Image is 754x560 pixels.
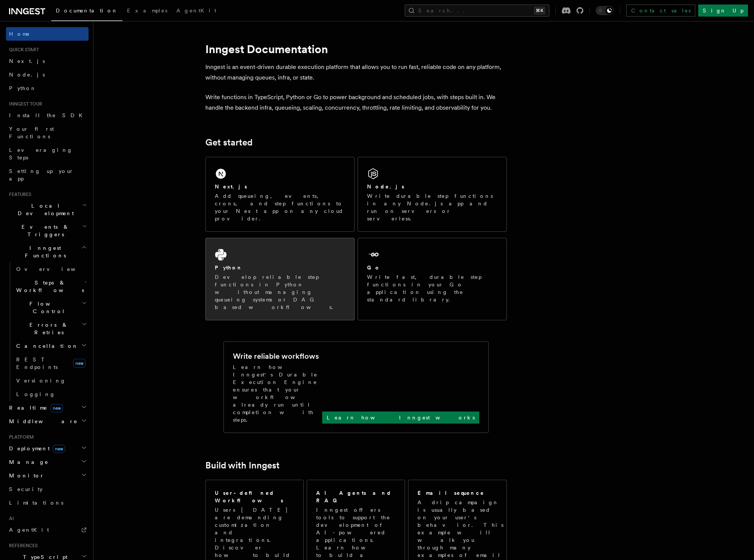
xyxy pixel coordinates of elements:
[596,6,614,15] button: Toggle dark mode
[9,486,43,492] span: Security
[9,168,74,182] span: Setting up your app
[6,143,89,164] a: Leveraging Steps
[6,445,65,452] span: Deployment
[6,404,63,412] span: Realtime
[9,527,49,533] span: AgentKit
[215,264,243,271] h2: Python
[127,8,167,14] span: Examples
[6,109,89,122] a: Install the SDK
[358,157,507,232] a: Node.jsWrite durable step functions in any Node.js app and run on servers or serverless.
[215,273,345,311] p: Develop reliable step functions in Python without managing queueing systems or DAG based workflows.
[6,434,34,440] span: Platform
[233,363,322,424] p: Learn how Inngest's Durable Execution Engine ensures that your workflow already run until complet...
[6,455,89,469] button: Manage
[205,460,280,471] a: Build with Inngest
[205,62,507,83] p: Inngest is an event-driven durable execution platform that allows you to run fast, reliable code ...
[16,357,58,370] span: REST Endpoints
[13,276,89,297] button: Steps & Workflows
[9,112,87,118] span: Install the SDK
[6,202,82,217] span: Local Development
[53,445,65,453] span: new
[367,192,497,222] p: Write durable step functions in any Node.js app and run on servers or serverless.
[215,489,294,504] h2: User-defined Workflows
[6,418,78,425] span: Middleware
[9,72,45,78] span: Node.js
[205,137,252,148] a: Get started
[6,523,89,537] a: AgentKit
[13,321,82,336] span: Errors & Retries
[122,2,172,20] a: Examples
[418,489,485,497] h2: Email sequence
[16,266,94,272] span: Overview
[9,85,37,91] span: Python
[6,101,42,107] span: Inngest tour
[9,126,54,139] span: Your first Functions
[13,279,84,294] span: Steps & Workflows
[6,244,81,259] span: Inngest Functions
[13,387,89,401] a: Logging
[322,412,479,424] a: Learn how Inngest works
[6,68,89,81] a: Node.js
[215,183,247,190] h2: Next.js
[13,339,89,353] button: Cancellation
[6,223,82,238] span: Events & Triggers
[176,8,216,14] span: AgentKit
[6,81,89,95] a: Python
[13,262,89,276] a: Overview
[6,262,89,401] div: Inngest Functions
[50,404,63,412] span: new
[6,122,89,143] a: Your first Functions
[205,157,355,232] a: Next.jsAdd queueing, events, crons, and step functions to your Next app on any cloud provider.
[6,482,89,496] a: Security
[367,183,404,190] h2: Node.js
[9,58,45,64] span: Next.js
[9,147,73,161] span: Leveraging Steps
[51,2,122,21] a: Documentation
[16,391,55,397] span: Logging
[6,54,89,68] a: Next.js
[6,442,89,455] button: Deploymentnew
[13,374,89,387] a: Versioning
[367,273,497,303] p: Write fast, durable step functions in your Go application using the standard library.
[6,543,38,549] span: References
[233,351,319,361] h2: Write reliable workflows
[205,42,507,56] h1: Inngest Documentation
[16,378,66,384] span: Versioning
[698,5,748,17] a: Sign Up
[172,2,221,20] a: AgentKit
[73,359,86,368] span: new
[205,92,507,113] p: Write functions in TypeScript, Python or Go to power background and scheduled jobs, with steps bu...
[6,469,89,482] button: Monitor
[9,30,30,38] span: Home
[6,415,89,428] button: Middleware
[358,238,507,320] a: GoWrite fast, durable step functions in your Go application using the standard library.
[6,458,49,466] span: Manage
[405,5,549,17] button: Search...⌘K
[316,489,397,504] h2: AI Agents and RAG
[626,5,695,17] a: Contact sales
[9,500,63,506] span: Limitations
[13,297,89,318] button: Flow Control
[6,472,44,479] span: Monitor
[327,414,475,421] p: Learn how Inngest works
[6,199,89,220] button: Local Development
[56,8,118,14] span: Documentation
[6,47,39,53] span: Quick start
[6,220,89,241] button: Events & Triggers
[13,353,89,374] a: REST Endpointsnew
[6,241,89,262] button: Inngest Functions
[6,164,89,185] a: Setting up your app
[367,264,381,271] h2: Go
[6,496,89,510] a: Limitations
[13,342,78,350] span: Cancellation
[6,401,89,415] button: Realtimenew
[6,516,14,522] span: AI
[13,300,82,315] span: Flow Control
[6,27,89,41] a: Home
[6,191,31,197] span: Features
[534,7,545,14] kbd: ⌘K
[215,192,345,222] p: Add queueing, events, crons, and step functions to your Next app on any cloud provider.
[13,318,89,339] button: Errors & Retries
[205,238,355,320] a: PythonDevelop reliable step functions in Python without managing queueing systems or DAG based wo...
